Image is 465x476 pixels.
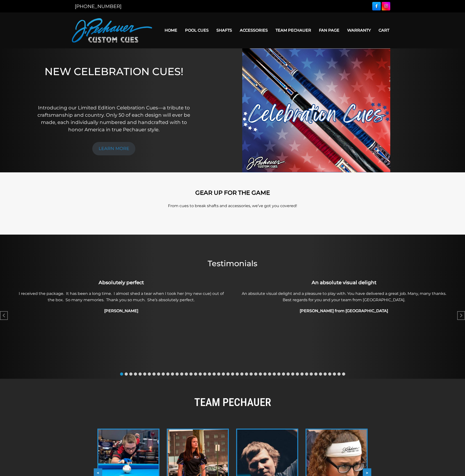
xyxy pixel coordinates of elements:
[37,65,190,97] h1: NEW CELEBRATION CUES!
[37,104,190,133] p: Introducing our Limited Edition Celebration Cues—a tribute to craftsmanship and country. Only 50 ...
[235,291,453,303] p: An absolute visual delight and a pleasure to play with. You have delivered a great job. Many, man...
[12,291,230,303] p: I received the package. It has been a long time. I almost shed a tear when I took her (my new cue...
[12,279,230,316] div: 1 / 49
[181,24,213,36] a: Pool Cues
[161,24,181,36] a: Home
[12,279,230,286] h3: Absolutely perfect
[272,24,315,36] a: Team Pechauer
[94,203,371,209] p: From cues to break shafts and accessories, we’ve got you covered!
[235,308,453,314] h4: [PERSON_NAME] from [GEOGRAPHIC_DATA]
[75,3,121,9] a: [PHONE_NUMBER]
[213,24,236,36] a: Shafts
[375,24,393,36] a: Cart
[195,189,270,196] strong: GEAR UP FOR THE GAME
[235,279,453,286] h3: An absolute visual delight
[92,142,136,155] a: LEARN MORE
[236,24,272,36] a: Accessories
[72,18,152,43] img: Pechauer Custom Cues
[343,24,375,36] a: Warranty
[94,396,371,409] h2: TEAM PECHAUER
[235,279,453,316] div: 2 / 49
[12,308,230,314] h4: [PERSON_NAME]
[315,24,343,36] a: Fan Page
